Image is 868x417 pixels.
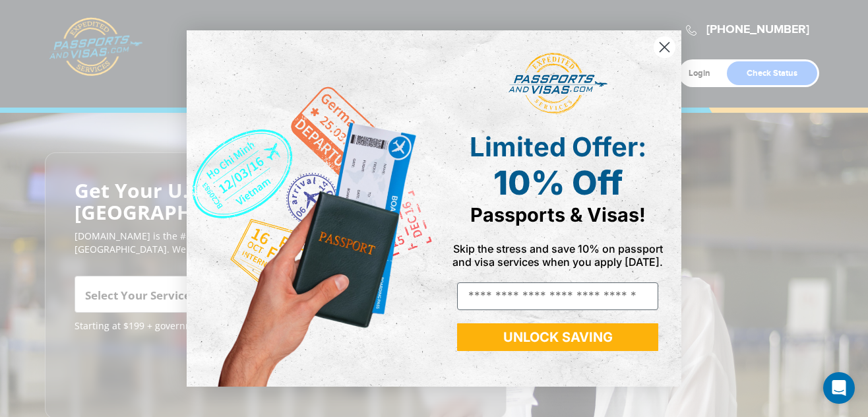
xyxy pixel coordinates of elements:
span: Passports & Visas! [470,203,646,226]
button: Close dialog [653,36,676,59]
img: passports and visas [509,53,607,115]
span: Limited Offer: [470,131,646,163]
span: 10% Off [493,163,623,203]
div: Open Intercom Messenger [823,372,855,404]
img: de9cda0d-0715-46ca-9a25-073762a91ba7.png [187,30,434,387]
span: Skip the stress and save 10% on passport and visa services when you apply [DATE]. [452,242,663,269]
button: UNLOCK SAVING [457,323,658,351]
